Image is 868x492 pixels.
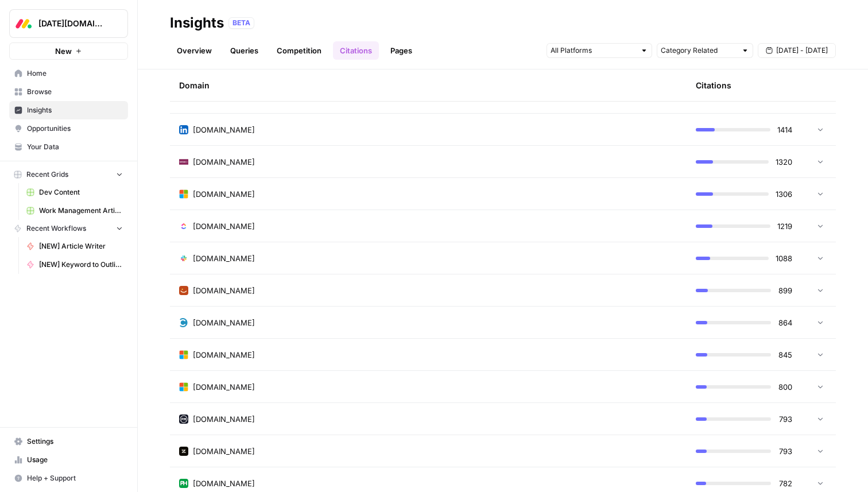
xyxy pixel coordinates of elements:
span: [DOMAIN_NAME] [193,445,255,457]
img: ohiio4oour1vdiyjjcsk00o6i5zn [179,125,188,134]
div: Citations [696,69,731,101]
button: New [9,42,128,60]
span: Insights [27,105,123,115]
span: 793 [778,445,792,457]
div: BETA [228,17,254,29]
span: Home [27,68,123,79]
button: Recent Grids [9,166,128,183]
a: Your Data [9,138,128,156]
a: Insights [9,101,128,119]
span: Usage [27,455,123,465]
span: 864 [778,317,792,328]
a: [NEW] Keyword to Outline [21,255,128,274]
a: Overview [170,41,219,60]
span: [DOMAIN_NAME] [193,156,255,168]
div: Domain [179,69,677,101]
span: Opportunities [27,123,123,134]
span: [DOMAIN_NAME] [193,220,255,232]
span: 1320 [776,156,792,168]
a: Citations [333,41,379,60]
img: y5hk4m7cp4gnj957sxrkigk8kvf4 [179,157,188,166]
span: [DOMAIN_NAME] [193,349,255,361]
img: 5o83vrdsaylshfk5cems2ji3xi00 [179,318,188,327]
a: Settings [9,432,128,451]
span: [DOMAIN_NAME] [193,317,255,328]
span: Your Data [27,142,123,152]
span: [DOMAIN_NAME] [193,253,255,264]
img: aln7fzklr3l99mnai0z5kuqxmnn3 [179,350,188,359]
a: Pages [383,41,419,60]
span: [DOMAIN_NAME] [193,413,255,425]
a: Usage [9,451,128,469]
img: e6kzb3kgqmh63b6omn3svf1bc1j0 [179,382,188,392]
span: Dev Content [39,187,123,197]
img: 03bpvknh0jnb7vxit8crsgl4tvm5 [179,414,188,424]
span: Recent Workflows [26,223,86,234]
span: [DOMAIN_NAME] [193,188,255,200]
span: 845 [778,349,792,361]
span: 1306 [776,188,792,200]
img: Monday.com Logo [13,13,34,34]
span: [DATE][DOMAIN_NAME] [38,18,108,29]
span: 782 [778,478,792,489]
span: [DOMAIN_NAME] [193,285,255,296]
img: wb1h9tueblr2thognwykngohohuk [179,479,188,488]
span: Settings [27,436,123,447]
span: 793 [778,413,792,425]
span: [NEW] Keyword to Outline [39,259,123,270]
a: Home [9,64,128,83]
span: [NEW] Article Writer [39,241,123,251]
a: Work Management Article Grid [21,202,128,220]
span: 899 [778,285,792,296]
span: Recent Grids [26,169,68,180]
a: Browse [9,83,128,101]
a: Dev Content [21,183,128,202]
img: i3gjwt0ncwa12k97w4vh53dowmah [179,286,188,295]
span: 1219 [777,220,792,232]
img: 8mjatu0qtioyiahmeuma39frnrjt [179,189,188,199]
div: Insights [170,14,224,32]
a: [NEW] Article Writer [21,237,128,255]
span: Work Management Article Grid [39,206,123,216]
button: [DATE] - [DATE] [758,43,836,58]
button: Recent Workflows [9,220,128,237]
span: Browse [27,87,123,97]
button: Workspace: Monday.com [9,9,128,38]
span: 800 [778,381,792,393]
span: 1414 [777,124,792,135]
input: Category Related [661,45,737,56]
span: [DOMAIN_NAME] [193,381,255,393]
span: [DATE] - [DATE] [776,45,828,56]
a: Opportunities [9,119,128,138]
a: Queries [223,41,265,60]
span: [DOMAIN_NAME] [193,478,255,489]
input: All Platforms [551,45,635,56]
span: [DOMAIN_NAME] [193,124,255,135]
img: rmoykt6yt8ydio9rrwfrhl64pej6 [179,254,188,263]
img: nyvnio03nchgsu99hj5luicuvesv [179,222,188,231]
span: New [55,45,72,57]
a: Competition [270,41,328,60]
button: Help + Support [9,469,128,487]
img: q2vxfakdkguj00ur1exu9e3oiygs [179,447,188,456]
span: 1088 [776,253,792,264]
span: Help + Support [27,473,123,483]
